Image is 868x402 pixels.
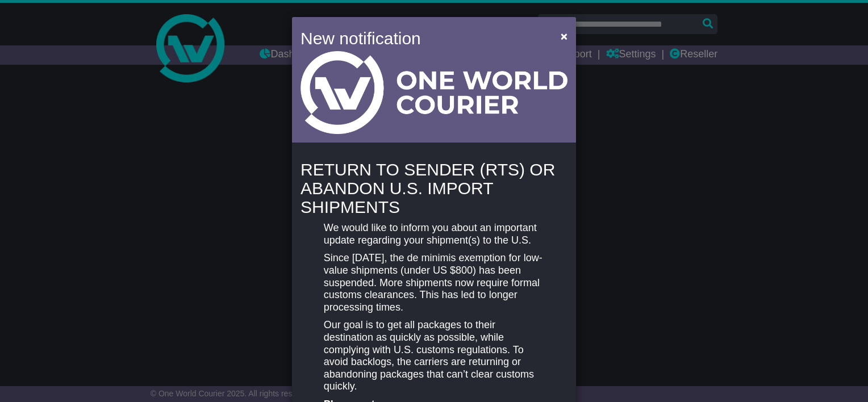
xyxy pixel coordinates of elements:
p: Since [DATE], the de minimis exemption for low-value shipments (under US $800) has been suspended... [324,252,544,313]
span: × [561,30,567,43]
h4: New notification [301,26,544,51]
p: We would like to inform you about an important update regarding your shipment(s) to the U.S. [324,222,544,246]
button: Close [555,24,573,48]
h4: RETURN TO SENDER (RTS) OR ABANDON U.S. IMPORT SHIPMENTS [301,160,567,216]
p: Our goal is to get all packages to their destination as quickly as possible, while complying with... [324,319,544,393]
img: Light [301,51,567,134]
